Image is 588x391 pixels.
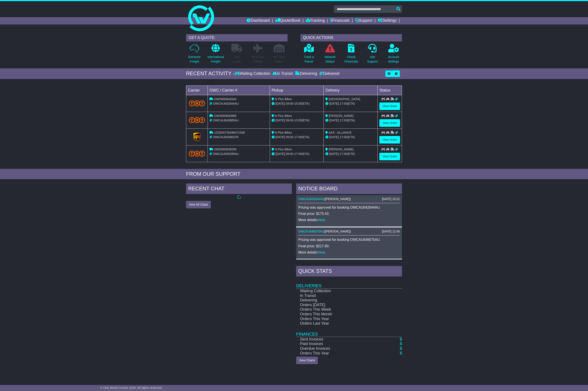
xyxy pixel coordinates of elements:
[296,321,387,326] td: Orders Last Year
[186,171,402,177] div: FROM OUR SUPPORT
[213,119,239,122] span: OWCAU640885AU
[344,44,358,66] a: CheckFinancials
[400,346,402,351] a: $
[213,135,239,139] span: OWCAU640981FR
[294,119,302,122] span: 13:00
[273,55,285,64] p: Air / Sea Depot
[296,278,402,289] td: Deliveries
[296,303,387,307] td: Orders [DATE]
[298,230,400,233] div: ( )
[294,135,302,139] span: 17:00
[294,102,302,105] span: 15:00
[286,102,293,105] span: 09:00
[275,97,292,101] span: N Plus Bikes
[318,250,325,254] a: here
[188,44,201,66] a: DomesticFreight
[330,17,350,24] a: Financials
[189,117,205,123] img: TNT_Domestic.png
[296,289,387,293] td: Waiting Collection
[379,119,400,127] a: View Order
[304,55,314,64] p: Track a Parcel
[298,250,400,254] p: More details: .
[214,97,237,101] span: OWS000642644
[276,152,285,156] span: [DATE]
[207,44,224,66] a: InternationalFreight
[186,86,208,95] td: Carrier
[378,17,397,24] a: Settings
[294,71,318,76] div: Delivering
[271,71,294,76] div: In Transit
[298,244,400,248] p: Final price: $217.80.
[378,86,402,95] td: Status
[276,135,285,139] span: [DATE]
[214,114,237,118] span: OWS000640885
[379,102,400,110] a: View Order
[286,119,293,122] span: 09:00
[189,151,205,156] img: TNT_Domestic.png
[329,148,353,151] span: [PERSON_NAME]
[325,55,336,64] p: Network Delays
[188,55,201,64] p: Domestic Freight
[214,131,245,134] span: 1Z30A5730498471546
[329,102,339,105] span: [DATE]
[272,101,322,106] div: - (ETA)
[272,152,322,156] div: - (ETA)
[207,55,224,64] p: International Freight
[186,183,292,195] div: RECENT CHAT
[318,71,339,76] div: Delivered
[345,55,358,64] p: Check Financials
[213,152,239,156] span: OWCAU639299AU
[275,114,292,118] span: N Plus Bikes
[298,218,400,222] p: More details: .
[340,152,347,156] span: 17:00
[252,55,264,64] p: Air & Sea Freight
[276,119,285,122] span: [DATE]
[324,86,378,95] td: Delivery
[294,152,302,156] span: 17:00
[304,44,314,66] a: Track aParcel
[324,44,336,66] a: NetworkDelays
[247,17,270,24] a: Dashboard
[213,102,239,105] span: OWCAU642644AU
[296,342,387,346] td: Paid Invoices
[329,131,352,134] span: AAS - ALLIANCE
[379,136,400,144] a: View Order
[231,55,242,64] p: Full Loads
[296,183,402,195] div: NOTICE BOARD
[275,131,292,134] span: N Plus Bikes
[296,357,318,364] a: View Charts
[298,212,400,216] p: Final price: $175.43.
[388,55,399,64] p: Account Settings
[286,135,293,139] span: 09:00
[272,118,322,123] div: - (ETA)
[296,298,387,303] td: Delivering
[275,148,292,151] span: N Plus Bikes
[298,197,324,201] a: OWCAU642644AU
[325,197,350,201] span: [PERSON_NAME]
[275,17,300,24] a: Quote/Book
[325,118,376,123] div: (ETA)
[306,17,325,24] a: Tracking
[400,342,402,346] a: $
[296,346,387,351] td: Overdue Invoices
[193,133,201,141] img: GetCarrierServiceLogo
[272,135,322,139] div: - (ETA)
[325,101,376,106] div: (ETA)
[329,97,360,101] span: [GEOGRAPHIC_DATA]
[296,351,387,356] td: Orders This Year
[296,326,402,337] td: Finances
[329,152,339,156] span: [DATE]
[367,44,378,66] a: GetSupport
[379,153,400,160] a: View Order
[300,34,402,41] div: QUICK ACTIONS
[388,44,399,66] a: AccountSettings
[329,119,339,122] span: [DATE]
[296,317,387,321] td: Orders This Year
[298,230,324,233] a: OWCAU648075AU
[367,55,378,64] p: Get Support
[382,230,400,233] div: [DATE] 12:40
[296,293,387,298] td: In Transit
[186,70,235,77] div: RECENT ACTIVITY -
[208,86,270,95] td: OWC / Carrier #
[329,135,339,139] span: [DATE]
